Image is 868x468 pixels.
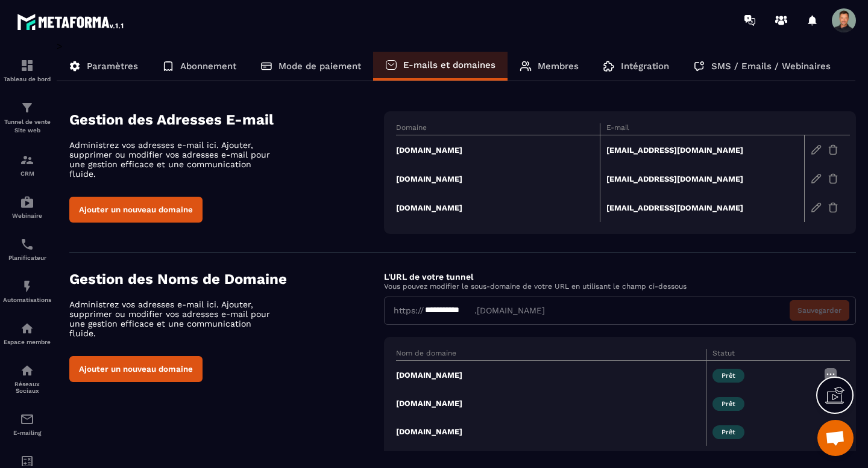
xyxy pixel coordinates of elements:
[3,430,51,436] p: E-mailing
[712,369,744,383] span: Prêt
[3,297,51,303] p: Automatisations
[20,363,34,378] img: social-network
[396,135,600,165] td: [DOMAIN_NAME]
[69,356,203,382] button: Ajouter un nouveau domaine
[823,423,838,438] img: more
[396,417,706,446] td: [DOMAIN_NAME]
[20,237,34,251] img: scheduler
[3,49,51,91] a: formationformationTableau de bord
[811,173,822,184] img: edit-gr.78e3acdd.svg
[396,164,600,193] td: [DOMAIN_NAME]
[20,412,34,426] img: email
[384,272,473,282] label: L'URL de votre tunnel
[600,135,805,165] td: [EMAIL_ADDRESS][DOMAIN_NAME]
[20,58,34,73] img: formation
[3,118,51,135] p: Tunnel de vente Site web
[20,195,34,209] img: automations
[3,403,51,445] a: emailemailE-mailing
[828,144,838,155] img: trash-gr.2c9399ab.svg
[69,197,203,223] button: Ajouter un nouveau domaine
[396,123,600,135] th: Domaine
[384,282,856,291] p: Vous pouvez modifier le sous-domaine de votre URL en utilisant le champ ci-dessous
[3,170,51,177] p: CRM
[278,61,361,72] p: Mode de paiement
[712,397,744,411] span: Prêt
[403,60,495,70] p: E-mails et domaines
[20,153,34,167] img: formation
[711,61,831,72] p: SMS / Emails / Webinaires
[396,389,706,417] td: [DOMAIN_NAME]
[712,425,744,439] span: Prêt
[3,228,51,270] a: schedulerschedulerPlanificateur
[69,111,384,128] h4: Gestion des Adresses E-mail
[3,91,51,144] a: formationformationTunnel de vente Site web
[538,61,579,72] p: Membres
[3,254,51,261] p: Planificateur
[811,144,822,155] img: edit-gr.78e3acdd.svg
[87,61,138,72] p: Paramètres
[823,367,838,381] img: more
[3,270,51,312] a: automationsautomationsAutomatisations
[17,11,125,32] img: logo
[69,140,280,179] p: Administrez vos adresses e-mail ici. Ajouter, supprimer ou modifier vos adresses e-mail pour une ...
[396,360,706,389] td: [DOMAIN_NAME]
[69,271,384,288] h4: Gestion des Noms de Domaine
[817,420,854,456] div: Ouvrir le chat
[600,123,805,135] th: E-mail
[20,100,34,115] img: formation
[600,164,805,193] td: [EMAIL_ADDRESS][DOMAIN_NAME]
[600,193,805,222] td: [EMAIL_ADDRESS][DOMAIN_NAME]
[396,193,600,222] td: [DOMAIN_NAME]
[396,349,706,361] th: Nom de domaine
[3,212,51,219] p: Webinaire
[3,354,51,403] a: social-networksocial-networkRéseaux Sociaux
[3,312,51,354] a: automationsautomationsEspace membre
[706,349,817,361] th: Statut
[3,381,51,394] p: Réseaux Sociaux
[3,144,51,186] a: formationformationCRM
[69,300,280,338] p: Administrez vos adresses e-mail ici. Ajouter, supprimer ou modifier vos adresses e-mail pour une ...
[20,279,34,294] img: automations
[3,186,51,228] a: automationsautomationsWebinaire
[20,321,34,336] img: automations
[811,202,822,213] img: edit-gr.78e3acdd.svg
[180,61,236,72] p: Abonnement
[621,61,669,72] p: Intégration
[3,339,51,345] p: Espace membre
[828,202,838,213] img: trash-gr.2c9399ab.svg
[828,173,838,184] img: trash-gr.2c9399ab.svg
[3,76,51,82] p: Tableau de bord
